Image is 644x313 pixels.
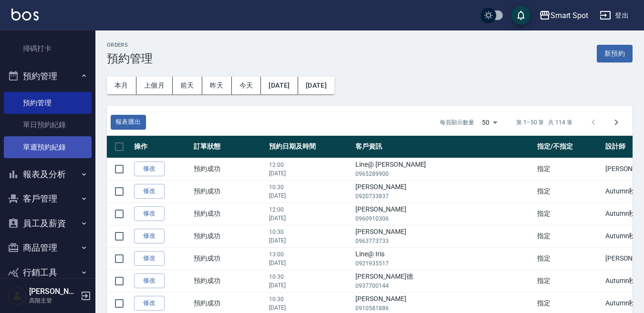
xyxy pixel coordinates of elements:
td: Line@ [PERSON_NAME] [353,158,535,180]
td: [PERSON_NAME]德 [353,270,535,292]
td: 指定 [535,270,603,292]
p: 10:30 [269,273,351,281]
th: 操作 [132,136,191,158]
td: 指定 [535,180,603,202]
button: Smart Spot [535,6,592,25]
button: 登出 [596,7,633,24]
td: 預約成功 [191,158,267,180]
p: 高階主管 [29,296,78,305]
p: 12:00 [269,205,351,214]
a: 修改 [134,162,165,176]
td: 預約成功 [191,225,267,247]
th: 預約日期及時間 [267,136,353,158]
p: 0920733837 [355,192,532,201]
td: [PERSON_NAME] [353,202,535,225]
p: 0937700144 [355,282,532,290]
a: 預約管理 [4,92,92,114]
img: Logo [11,9,39,20]
button: 行銷工具 [4,260,92,285]
p: 10:30 [269,183,351,192]
th: 客戶資訊 [353,136,535,158]
div: Smart Spot [551,10,589,21]
p: 10:30 [269,295,351,303]
button: 員工及薪資 [4,211,92,236]
p: [DATE] [269,192,351,200]
h5: [PERSON_NAME] [29,287,78,296]
a: 修改 [134,206,165,221]
p: 0965289900 [355,170,532,178]
button: Go to next page [605,111,628,134]
button: [DATE] [261,77,298,94]
p: 0921935517 [355,259,532,268]
a: 新預約 [597,49,633,58]
p: 0910581886 [355,304,532,313]
p: 10:30 [269,228,351,236]
a: 掃碼打卡 [4,38,92,60]
p: [DATE] [269,259,351,267]
td: 預約成功 [191,180,267,202]
p: [DATE] [269,214,351,222]
h3: 預約管理 [107,52,153,65]
a: 單日預約紀錄 [4,114,92,136]
button: 商品管理 [4,235,92,260]
th: 指定/不指定 [535,136,603,158]
img: Person [8,286,27,305]
button: 客戶管理 [4,186,92,211]
td: 指定 [535,225,603,247]
button: 預約管理 [4,64,92,89]
td: 指定 [535,247,603,270]
a: 修改 [134,273,165,288]
button: 今天 [232,77,261,94]
td: 指定 [535,158,603,180]
button: 報表匯出 [111,115,146,130]
th: 訂單狀態 [191,136,267,158]
button: 報表及分析 [4,162,92,187]
p: 0963773733 [355,237,532,245]
p: 12:00 [269,161,351,169]
h2: Orders [107,42,153,48]
div: 50 [478,110,501,135]
button: [DATE] [298,77,334,94]
button: 昨天 [202,77,232,94]
button: 上個月 [136,77,173,94]
button: save [511,6,530,25]
p: [DATE] [269,236,351,245]
td: [PERSON_NAME] [353,180,535,202]
td: [PERSON_NAME] [353,225,535,247]
p: 13:00 [269,250,351,259]
td: 預約成功 [191,202,267,225]
a: 修改 [134,229,165,243]
button: 本月 [107,77,136,94]
a: 修改 [134,296,165,311]
p: [DATE] [269,303,351,312]
a: 修改 [134,251,165,266]
td: 預約成功 [191,270,267,292]
td: Line@ Iris [353,247,535,270]
button: 新預約 [597,45,633,62]
a: 修改 [134,184,165,199]
p: [DATE] [269,169,351,178]
button: 前天 [173,77,202,94]
p: 0960910306 [355,214,532,223]
p: 第 1–50 筆 共 114 筆 [516,118,572,127]
td: 指定 [535,202,603,225]
a: 單週預約紀錄 [4,136,92,158]
p: 每頁顯示數量 [440,118,474,127]
p: [DATE] [269,281,351,290]
td: 預約成功 [191,247,267,270]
